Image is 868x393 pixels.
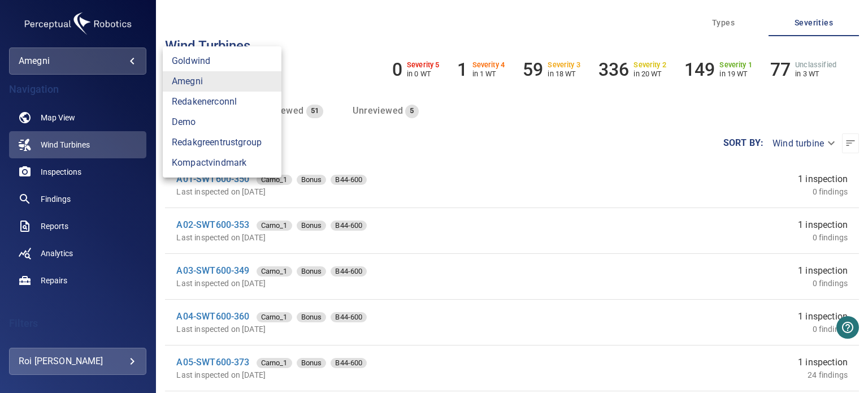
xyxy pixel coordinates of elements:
a: amegni [163,71,281,92]
a: redakgreentrustgroup [163,132,281,153]
a: redakenerconnl [163,92,281,112]
a: kompactvindmark [163,153,281,173]
a: demo [163,112,281,132]
a: goldwind [163,51,281,71]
